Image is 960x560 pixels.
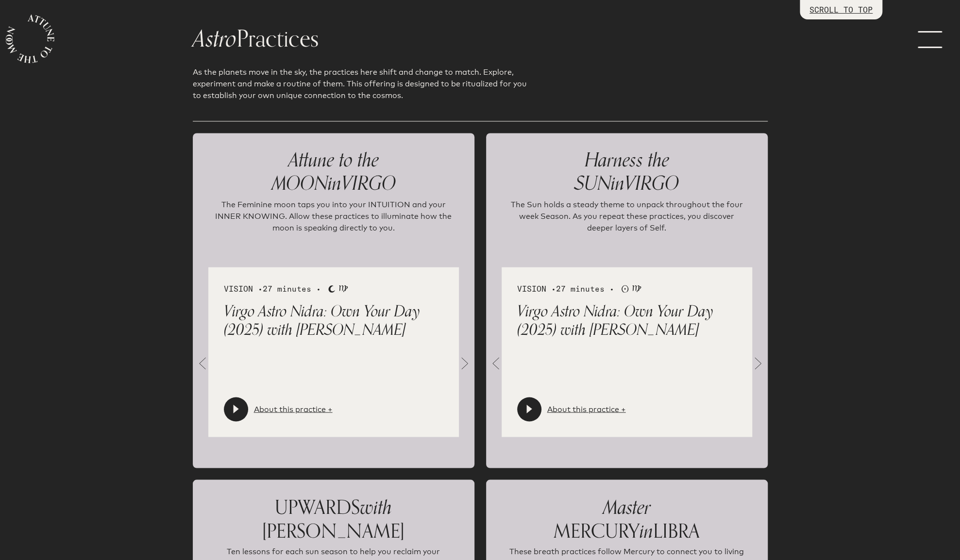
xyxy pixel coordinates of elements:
[193,51,533,101] p: As the planets move in the sky, the practices here shift and change to match. Explore, experiment...
[263,284,321,294] span: 27 minutes •
[556,284,614,294] span: 27 minutes •
[517,302,737,340] p: Virgo Astro Nidra: Own Your Day (2025) with [PERSON_NAME]
[502,495,752,542] p: MERCURY LIBRA
[288,144,379,176] span: Attune to the
[611,167,624,199] span: in
[212,199,455,247] p: The Feminine moon taps you into your INTUITION and your INNER KNOWING. Allow these practices to i...
[502,148,752,195] p: SUN VIRGO
[603,491,651,523] span: Master
[640,515,653,547] span: in
[208,495,459,542] p: UPWARDS [PERSON_NAME]
[193,27,768,51] h1: Practices
[224,282,443,295] div: VISION •
[809,4,873,16] p: SCROLL TO TOP
[547,403,626,415] a: About this practice +
[193,20,236,58] span: Astro
[208,148,459,195] p: MOON VIRGO
[254,403,333,415] a: About this practice +
[224,302,443,340] p: Virgo Astro Nidra: Own Your Day (2025) with [PERSON_NAME]
[360,491,392,523] span: with
[328,167,341,199] span: in
[585,144,669,176] span: Harness the
[505,199,748,247] p: The Sun holds a steady theme to unpack throughout the four week Season. As you repeat these pract...
[517,282,737,295] div: VISION •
